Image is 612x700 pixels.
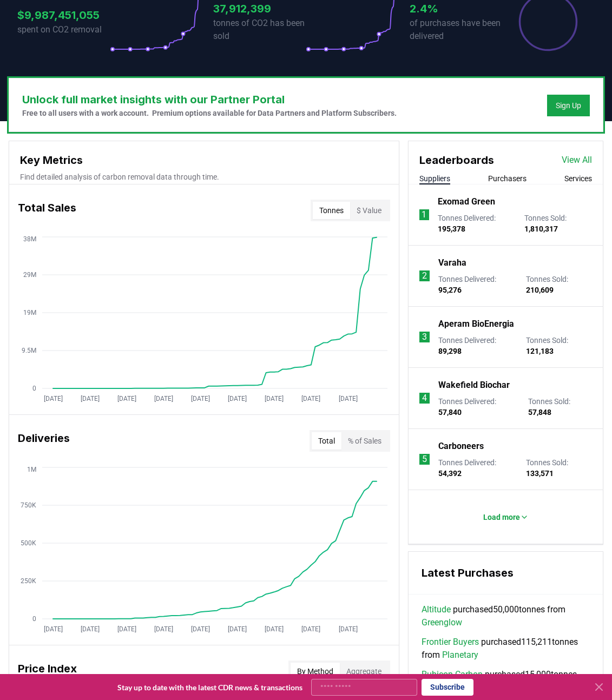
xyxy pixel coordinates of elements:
a: Varaha [438,256,466,269]
p: 2 [422,269,427,282]
tspan: [DATE] [191,625,210,633]
span: 95,276 [438,286,462,294]
p: Tonnes Sold : [524,213,592,234]
span: 54,392 [438,469,462,478]
span: 195,378 [438,224,465,233]
a: Altitude [422,603,451,616]
h3: Unlock full market insights with our Partner Portal [22,91,397,108]
p: Tonnes Delivered : [438,213,514,234]
p: Find detailed analysis of carbon removal data through time. [20,171,388,182]
tspan: [DATE] [191,395,210,402]
h3: Deliveries [18,430,70,452]
button: Services [564,173,592,184]
p: Tonnes Delivered : [438,274,515,295]
button: Suppliers [419,173,450,184]
a: Carboneers [438,440,484,453]
tspan: 29M [23,271,36,279]
a: Greenglow [422,616,462,629]
button: Sign Up [547,95,590,116]
tspan: [DATE] [339,395,358,402]
button: Load more [475,506,537,528]
a: Aperam BioEnergia [438,318,514,331]
tspan: [DATE] [154,625,173,633]
a: View All [562,154,592,167]
tspan: 500K [21,539,36,547]
p: Free to all users with a work account. Premium options available for Data Partners and Platform S... [22,108,397,118]
h3: 2.4% [410,1,502,17]
button: % of Sales [341,432,388,450]
tspan: 1M [27,466,36,473]
a: Wakefield Biochar [438,379,510,392]
p: Tonnes Delivered : [438,396,517,418]
p: spent on CO2 removal [17,23,110,36]
button: Purchasers [488,173,527,184]
tspan: 250K [21,577,36,585]
tspan: [DATE] [117,395,136,402]
tspan: [DATE] [44,395,63,402]
h3: 37,912,399 [213,1,306,17]
p: Tonnes Sold : [526,457,592,479]
tspan: [DATE] [265,625,284,633]
span: 133,571 [526,469,554,478]
h3: Key Metrics [20,152,388,168]
p: Tonnes Sold : [526,335,592,356]
tspan: [DATE] [228,625,247,633]
span: 89,298 [438,347,462,355]
tspan: [DATE] [301,625,320,633]
button: $ Value [350,202,388,219]
button: Aggregate [340,663,388,680]
p: 4 [422,392,427,405]
button: Tonnes [313,202,350,219]
tspan: 0 [32,615,36,623]
span: 1,810,317 [524,224,558,233]
span: purchased 50,000 tonnes from [422,603,590,629]
p: Tonnes Sold : [528,396,592,418]
tspan: [DATE] [117,625,136,633]
tspan: [DATE] [339,625,358,633]
tspan: 9.5M [22,347,36,354]
p: of purchases have been delivered [410,17,502,43]
tspan: 750K [21,501,36,509]
tspan: [DATE] [44,625,63,633]
tspan: 19M [23,309,36,316]
tspan: [DATE] [81,625,100,633]
tspan: [DATE] [154,395,173,402]
a: Planetary [442,649,478,662]
p: Tonnes Delivered : [438,335,515,356]
a: Sign Up [556,100,581,111]
h3: Total Sales [18,200,76,221]
p: Tonnes Delivered : [438,457,515,479]
tspan: [DATE] [265,395,284,402]
span: 210,609 [526,286,554,294]
tspan: 0 [32,385,36,392]
p: 3 [422,331,427,344]
a: Frontier Buyers [422,636,479,649]
p: tonnes of CO2 has been sold [213,17,306,43]
span: 57,848 [528,408,551,417]
h3: Price Index [18,661,77,682]
tspan: 38M [23,235,36,243]
button: Total [312,432,341,450]
tspan: [DATE] [301,395,320,402]
p: Load more [483,512,520,523]
p: 5 [422,453,427,466]
h3: $9,987,451,055 [17,7,110,23]
p: 1 [422,208,426,221]
tspan: [DATE] [228,395,247,402]
button: By Method [291,663,340,680]
p: Tonnes Sold : [526,274,592,295]
h3: Latest Purchases [422,565,590,581]
a: Rubicon Carbon [422,668,483,681]
tspan: [DATE] [81,395,100,402]
span: purchased 115,211 tonnes from [422,636,590,662]
span: 121,183 [526,347,554,355]
h3: Leaderboards [419,152,494,168]
span: 57,840 [438,408,462,417]
a: Exomad Green [438,195,495,208]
